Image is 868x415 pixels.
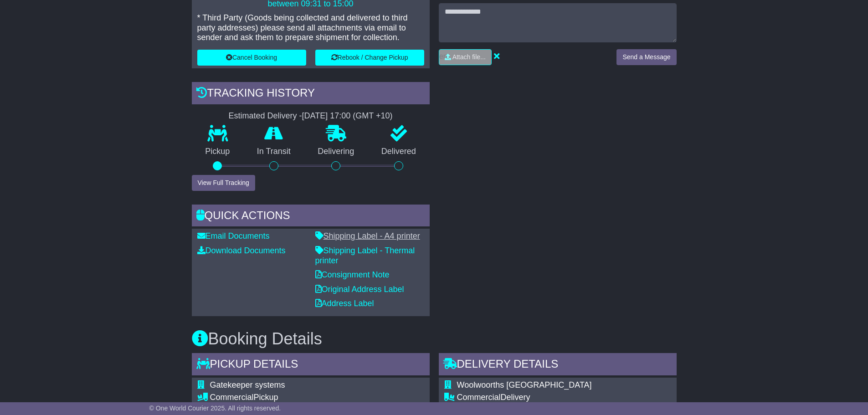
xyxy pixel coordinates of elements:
h3: Booking Details [192,330,677,348]
span: Commercial [457,393,501,402]
p: In Transit [243,147,304,157]
span: Gatekeeper systems [210,380,285,389]
div: Delivery Details [439,353,677,378]
p: Delivering [304,147,368,157]
p: Pickup [192,147,244,157]
div: Pickup Details [192,353,430,378]
div: Quick Actions [192,205,430,229]
button: View Full Tracking [192,175,255,191]
a: Shipping Label - Thermal printer [315,246,415,265]
a: Consignment Note [315,270,390,279]
span: Woolwoorths [GEOGRAPHIC_DATA] [457,380,592,389]
a: Address Label [315,299,374,308]
span: Commercial [210,393,254,402]
a: Email Documents [197,231,270,241]
button: Cancel Booking [197,50,306,66]
a: Original Address Label [315,285,404,294]
button: Send a Message [616,49,676,65]
div: Pickup [210,393,424,403]
div: Delivery [457,393,632,403]
div: Estimated Delivery - [192,111,430,121]
p: Delivered [368,147,430,157]
span: © One World Courier 2025. All rights reserved. [149,405,281,412]
div: [DATE] 17:00 (GMT +10) [302,111,393,121]
button: Rebook / Change Pickup [315,50,424,66]
div: Tracking history [192,82,430,107]
p: * Third Party (Goods being collected and delivered to third party addresses) please send all atta... [197,13,424,43]
a: Download Documents [197,246,286,255]
a: Shipping Label - A4 printer [315,231,420,241]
